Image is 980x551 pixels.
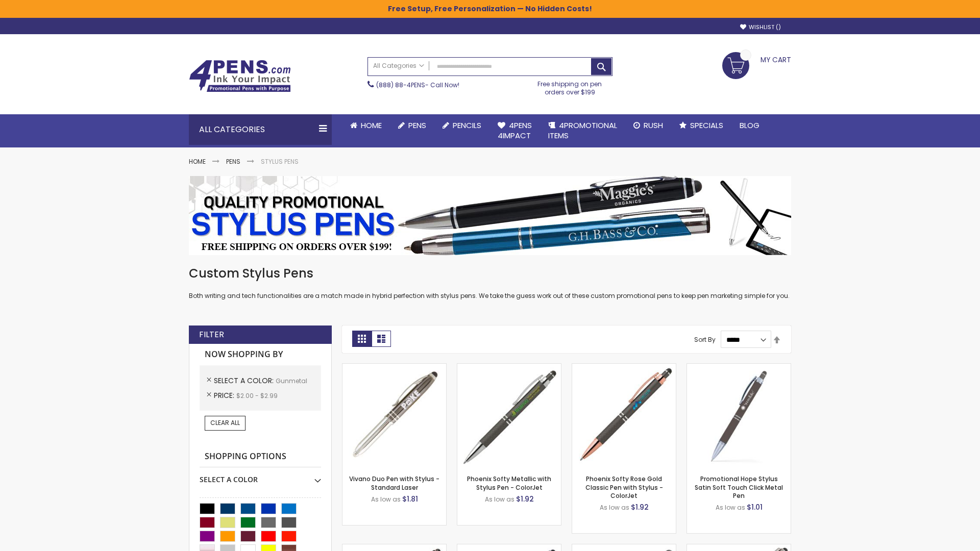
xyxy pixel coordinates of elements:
div: Free shipping on pen orders over $199 [527,76,613,96]
span: Pens [408,120,426,131]
a: Blog [731,114,768,137]
img: Vivano Duo Pen with Stylus - Standard Laser-Gunmetal [342,364,446,467]
span: As low as [371,495,401,504]
span: $1.92 [516,494,534,504]
span: Specials [690,120,723,131]
span: As low as [600,503,629,512]
a: Rush [625,114,671,137]
img: 4Pens Custom Pens and Promotional Products [189,60,291,92]
span: Pencils [453,120,481,131]
a: Promotional Hope Stylus Satin Soft Touch Click Metal Pen [695,474,783,499]
span: Clear All [210,418,240,427]
a: Specials [671,114,731,137]
a: Clear All [205,416,246,430]
span: Price [214,390,236,400]
a: Phoenix Softy Rose Gold Classic Pen with Stylus - ColorJet [585,474,663,499]
a: Promotional Hope Stylus Satin Soft Touch Click Metal Pen-Gunmetal [687,363,791,372]
span: Home [361,120,382,131]
span: $1.01 [747,502,763,512]
div: Both writing and tech functionalities are a match made in hybrid perfection with stylus pens. We ... [189,265,791,300]
span: Select A Color [214,375,276,386]
a: (888) 88-4PENS [376,81,425,89]
a: Phoenix Softy Rose Gold Classic Pen with Stylus - ColorJet-Gunmetal [572,363,676,372]
a: Vivano Duo Pen with Stylus - Standard Laser [349,474,439,491]
a: All Categories [368,58,429,74]
a: Pencils [434,114,489,137]
strong: Stylus Pens [261,157,299,166]
a: Home [189,157,206,166]
span: All Categories [373,62,424,70]
span: 4Pens 4impact [498,120,532,141]
span: - Call Now! [376,81,459,89]
strong: Grid [352,331,372,347]
span: $1.92 [631,502,649,512]
strong: Shopping Options [200,446,321,468]
span: Blog [740,120,759,131]
span: As low as [716,503,745,512]
div: Select A Color [200,467,321,485]
a: Home [342,114,390,137]
img: Stylus Pens [189,176,791,255]
strong: Now Shopping by [200,344,321,365]
a: Phoenix Softy Metallic with Stylus Pen - ColorJet [467,474,551,491]
span: Gunmetal [276,377,307,385]
span: Rush [644,120,663,131]
label: Sort By [694,335,716,344]
a: Pens [390,114,434,137]
span: $2.00 - $2.99 [236,391,278,400]
span: 4PROMOTIONAL ITEMS [548,120,617,141]
a: Wishlist [740,23,781,31]
span: $1.81 [402,494,418,504]
a: 4PROMOTIONALITEMS [540,114,625,147]
strong: Filter [199,329,224,340]
div: All Categories [189,114,332,145]
a: Pens [226,157,240,166]
span: As low as [485,495,514,504]
img: Phoenix Softy Metallic with Stylus Pen - ColorJet-Gunmetal [457,364,561,467]
a: Phoenix Softy Metallic with Stylus Pen - ColorJet-Gunmetal [457,363,561,372]
a: Vivano Duo Pen with Stylus - Standard Laser-Gunmetal [342,363,446,372]
img: Promotional Hope Stylus Satin Soft Touch Click Metal Pen-Gunmetal [687,364,791,467]
h1: Custom Stylus Pens [189,265,791,282]
img: Phoenix Softy Rose Gold Classic Pen with Stylus - ColorJet-Gunmetal [572,364,676,467]
a: 4Pens4impact [489,114,540,147]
